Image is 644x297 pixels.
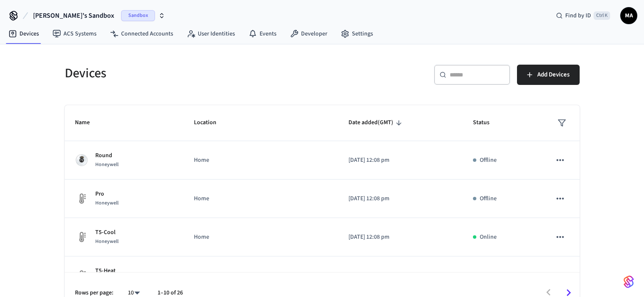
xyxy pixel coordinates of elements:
p: Home [194,194,328,203]
p: Online [480,233,497,242]
a: Connected Accounts [103,26,180,41]
div: Find by IDCtrl K [549,8,617,23]
span: Honeywell [95,238,119,245]
span: Location [194,116,227,129]
a: ACS Systems [46,26,103,41]
h5: Devices [65,65,317,82]
button: Add Devices [517,65,580,85]
span: Name [75,116,101,129]
p: [DATE] 12:08 pm [348,156,453,165]
p: Online [480,271,497,280]
img: thermostat_fallback [75,269,88,282]
p: T5-Heat [95,267,119,275]
a: Settings [334,26,380,41]
p: Home [194,156,328,165]
img: thermostat_fallback [75,192,88,205]
p: [DATE] 12:08 pm [348,233,453,242]
span: Status [473,116,500,129]
span: Date added(GMT) [348,116,404,129]
p: Pro [95,190,119,199]
span: Honeywell [95,199,119,207]
p: Offline [480,156,497,165]
a: Developer [283,26,334,41]
span: Sandbox [121,10,155,21]
span: Honeywell [95,161,119,168]
a: Events [242,26,283,41]
p: [DATE] 12:08 pm [348,271,453,280]
p: Offline [480,194,497,203]
span: Ctrl K [594,11,610,20]
span: Find by ID [565,11,591,20]
img: SeamLogoGradient.69752ec5.svg [624,275,634,289]
span: MA [621,8,636,23]
a: User Identities [180,26,242,41]
img: thermostat_fallback [75,230,88,244]
p: Home [194,271,328,280]
button: MA [620,7,637,24]
span: [PERSON_NAME]'s Sandbox [33,11,114,21]
a: Devices [2,26,46,41]
p: Home [194,233,328,242]
p: T5-Cool [95,228,119,237]
p: [DATE] 12:08 pm [348,194,453,203]
span: Add Devices [537,69,569,80]
p: Round [95,151,119,160]
img: honeywell_round [75,153,88,167]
